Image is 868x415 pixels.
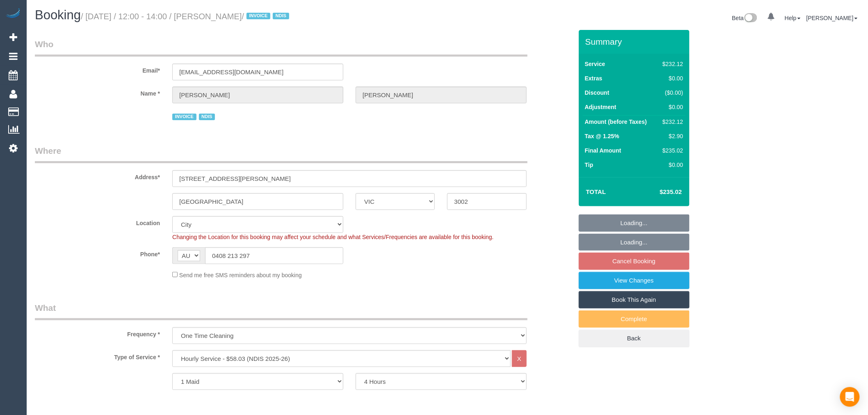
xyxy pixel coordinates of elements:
label: Amount (before Taxes) [585,118,647,126]
a: Help [785,15,801,21]
label: Tax @ 1.25% [585,132,619,140]
img: Automaid Logo [5,8,21,20]
div: $235.02 [659,146,683,155]
span: NDIS [273,13,289,19]
input: Post Code* [447,193,526,210]
label: Location [29,216,166,227]
label: Final Amount [585,146,621,155]
div: $0.00 [659,161,683,169]
a: Book This Again [579,291,690,308]
label: Frequency * [29,327,166,338]
label: Name * [29,87,166,98]
label: Email* [29,64,166,75]
legend: Where [35,145,528,163]
h3: Summary [585,37,685,46]
div: $0.00 [659,74,683,82]
span: INVOICE [247,13,270,19]
h4: $235.02 [635,189,682,196]
small: / [DATE] / 12:00 - 14:00 / [PERSON_NAME] [81,12,292,21]
a: Beta [732,15,758,21]
strong: Total [586,188,606,195]
span: INVOICE [172,114,196,120]
span: NDIS [199,114,215,120]
div: $232.12 [659,118,683,126]
label: Extras [585,74,603,82]
div: $232.12 [659,60,683,68]
legend: What [35,302,528,320]
input: Suburb* [172,193,343,210]
label: Address* [29,170,166,181]
a: Back [579,330,690,347]
input: Last Name* [356,87,527,103]
a: [PERSON_NAME] [806,15,858,21]
label: Tip [585,161,594,169]
img: New interface [744,13,757,24]
span: Booking [35,8,81,22]
label: Service [585,60,605,68]
span: / [242,12,292,21]
div: $2.90 [659,132,683,140]
label: Discount [585,89,610,97]
div: ($0.00) [659,89,683,97]
input: First Name* [172,87,343,103]
span: Send me free SMS reminders about my booking [179,272,302,278]
div: $0.00 [659,103,683,111]
input: Email* [172,64,343,80]
div: Open Intercom Messenger [840,387,860,407]
a: View Changes [579,272,690,289]
legend: Who [35,38,528,57]
input: Phone* [205,247,343,264]
label: Adjustment [585,103,617,111]
label: Phone* [29,247,166,258]
label: Type of Service * [29,350,166,361]
span: Changing the Location for this booking may affect your schedule and what Services/Frequencies are... [172,234,493,240]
